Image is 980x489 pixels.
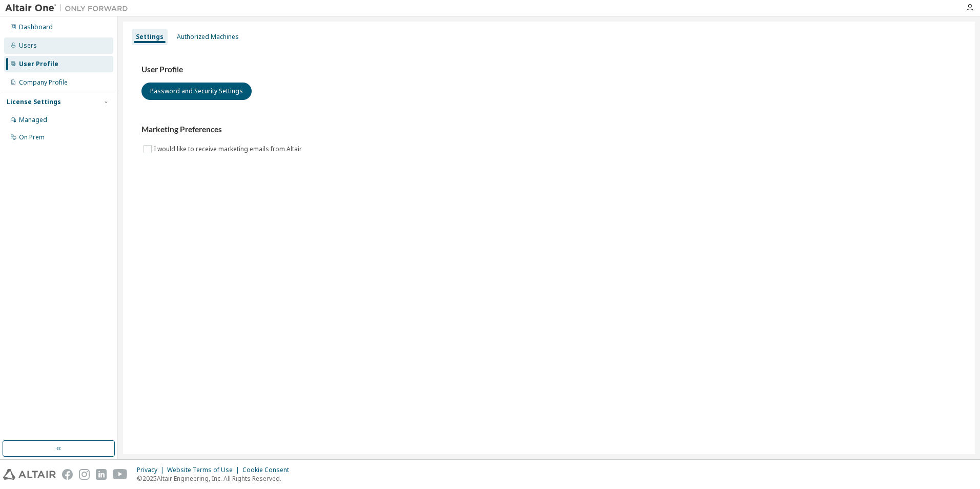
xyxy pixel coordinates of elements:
div: Company Profile [19,78,68,87]
div: Website Terms of Use [167,466,242,474]
img: instagram.svg [79,469,90,480]
div: Privacy [137,466,167,474]
h3: Marketing Preferences [141,125,956,135]
img: Altair One [5,3,133,13]
img: youtube.svg [113,469,128,480]
div: User Profile [19,60,58,68]
div: Authorized Machines [177,33,239,41]
div: Cookie Consent [242,466,295,474]
button: Password and Security Settings [141,83,252,100]
div: Managed [19,116,47,124]
div: Dashboard [19,23,53,31]
img: facebook.svg [62,469,73,480]
p: © 2025 Altair Engineering, Inc. All Rights Reserved. [137,474,295,483]
div: On Prem [19,133,45,141]
div: License Settings [7,98,61,106]
img: altair_logo.svg [3,469,56,480]
label: I would like to receive marketing emails from Altair [154,143,304,155]
div: Users [19,42,37,50]
h3: User Profile [141,65,956,75]
div: Settings [136,33,164,41]
img: linkedin.svg [96,469,107,480]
